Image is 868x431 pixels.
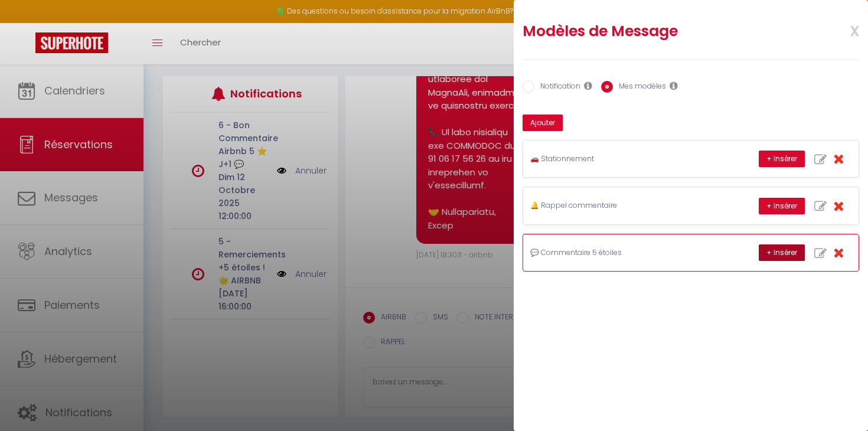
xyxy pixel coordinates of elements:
[759,244,805,261] button: + Insérer
[530,247,707,259] p: 💬 Commentaire 5 étoiles
[530,154,707,165] p: 🚗 Stationnement
[822,16,859,44] span: x
[523,22,798,41] h2: Modèles de Message
[759,198,805,214] button: + Insérer
[613,81,666,94] label: Mes modèles
[523,115,563,131] button: Ajouter
[584,81,592,90] i: Les notifications sont visibles par toi et ton équipe
[534,81,580,94] label: Notification
[530,200,707,211] p: 🔔 Rappel commentaire
[670,81,678,90] i: Les modèles généraux sont visibles par vous et votre équipe
[759,151,805,167] button: + Insérer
